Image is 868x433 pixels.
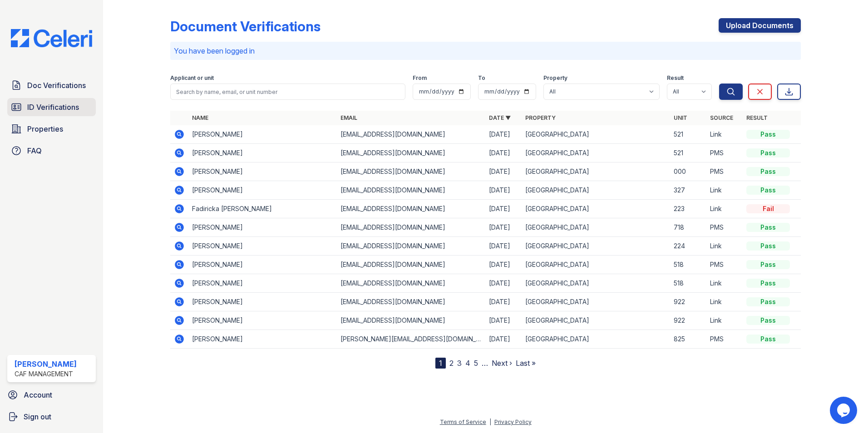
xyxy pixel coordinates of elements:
a: Last » [516,359,536,368]
td: PMS [706,218,743,237]
a: Privacy Policy [494,418,532,425]
td: [EMAIL_ADDRESS][DOMAIN_NAME] [337,218,485,237]
div: | [489,418,491,425]
td: 922 [670,311,706,330]
td: [GEOGRAPHIC_DATA] [522,237,670,256]
a: 5 [474,359,478,368]
td: [EMAIL_ADDRESS][DOMAIN_NAME] [337,293,485,311]
td: [DATE] [485,218,522,237]
div: Pass [746,297,790,306]
div: Pass [746,241,790,251]
iframe: chat widget [830,397,859,424]
a: 4 [465,359,470,368]
div: Pass [746,167,790,176]
span: Account [24,389,52,400]
td: [GEOGRAPHIC_DATA] [522,256,670,274]
td: [GEOGRAPHIC_DATA] [522,274,670,293]
td: [DATE] [485,200,522,218]
td: [EMAIL_ADDRESS][DOMAIN_NAME] [337,144,485,162]
div: Pass [746,335,790,344]
td: PMS [706,144,743,162]
p: You have been logged in [174,45,797,56]
a: Properties [7,120,96,138]
td: [PERSON_NAME] [188,162,337,181]
td: [PERSON_NAME] [188,144,337,162]
td: [EMAIL_ADDRESS][DOMAIN_NAME] [337,181,485,200]
td: [GEOGRAPHIC_DATA] [522,330,670,349]
div: Fail [746,204,790,213]
td: Link [706,181,743,200]
td: PMS [706,330,743,349]
td: 224 [670,237,706,256]
td: [DATE] [485,274,522,293]
td: Link [706,237,743,256]
td: 922 [670,293,706,311]
td: [GEOGRAPHIC_DATA] [522,200,670,218]
div: Pass [746,223,790,232]
td: 000 [670,162,706,181]
td: [PERSON_NAME] [188,330,337,349]
td: [PERSON_NAME] [188,293,337,311]
td: [GEOGRAPHIC_DATA] [522,144,670,162]
td: 825 [670,330,706,349]
td: [GEOGRAPHIC_DATA] [522,293,670,311]
td: Link [706,125,743,144]
td: Link [706,200,743,218]
td: [GEOGRAPHIC_DATA] [522,218,670,237]
div: Pass [746,316,790,325]
td: PMS [706,256,743,274]
div: Pass [746,148,790,157]
td: PMS [706,162,743,181]
div: Pass [746,130,790,139]
a: Date ▼ [489,114,511,121]
label: Property [543,74,567,82]
label: To [478,74,485,82]
span: FAQ [27,145,42,156]
a: 3 [457,359,462,368]
img: CE_Logo_Blue-a8612792a0a2168367f1c8372b55b34899dd931a85d93a1a3d3e32e68fde9ad4.png [4,29,99,47]
td: [EMAIL_ADDRESS][DOMAIN_NAME] [337,274,485,293]
a: Terms of Service [440,418,486,425]
a: Unit [674,114,687,121]
td: Link [706,311,743,330]
div: Pass [746,260,790,269]
a: Email [340,114,357,121]
div: Pass [746,279,790,288]
td: [EMAIL_ADDRESS][DOMAIN_NAME] [337,162,485,181]
td: [PERSON_NAME] [188,218,337,237]
span: Sign out [24,411,51,422]
td: [DATE] [485,311,522,330]
label: Applicant or unit [170,74,214,82]
td: [PERSON_NAME][EMAIL_ADDRESS][DOMAIN_NAME] [337,330,485,349]
a: Account [4,386,99,404]
label: From [413,74,427,82]
a: Property [525,114,556,121]
td: [EMAIL_ADDRESS][DOMAIN_NAME] [337,311,485,330]
div: Document Verifications [170,18,321,34]
td: [DATE] [485,293,522,311]
td: [PERSON_NAME] [188,181,337,200]
td: [GEOGRAPHIC_DATA] [522,162,670,181]
td: 521 [670,125,706,144]
td: Link [706,274,743,293]
td: 518 [670,274,706,293]
a: Sign out [4,408,99,426]
td: 223 [670,200,706,218]
a: FAQ [7,142,96,160]
td: 521 [670,144,706,162]
div: [PERSON_NAME] [15,359,77,369]
td: [DATE] [485,162,522,181]
td: [GEOGRAPHIC_DATA] [522,311,670,330]
td: [DATE] [485,144,522,162]
td: 327 [670,181,706,200]
td: Link [706,293,743,311]
div: 1 [435,358,446,369]
td: 518 [670,256,706,274]
span: Properties [27,123,63,134]
td: [GEOGRAPHIC_DATA] [522,125,670,144]
td: [EMAIL_ADDRESS][DOMAIN_NAME] [337,256,485,274]
td: [DATE] [485,181,522,200]
td: [EMAIL_ADDRESS][DOMAIN_NAME] [337,125,485,144]
td: Fadiricka [PERSON_NAME] [188,200,337,218]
